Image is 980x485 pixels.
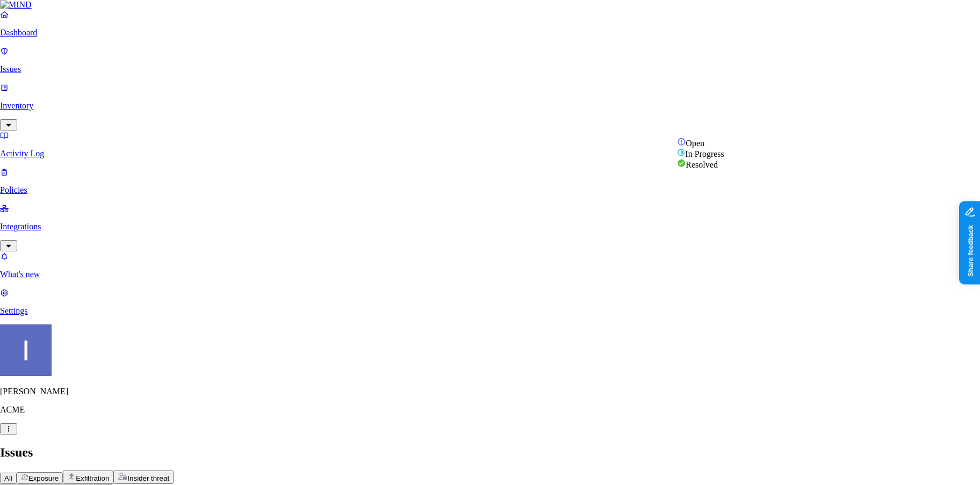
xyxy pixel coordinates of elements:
img: status-resolved [677,159,686,168]
span: In Progress [685,149,724,158]
span: Resolved [686,160,718,169]
span: Open [686,139,704,148]
img: status-in-progress [677,148,685,157]
img: status-open [677,137,686,146]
